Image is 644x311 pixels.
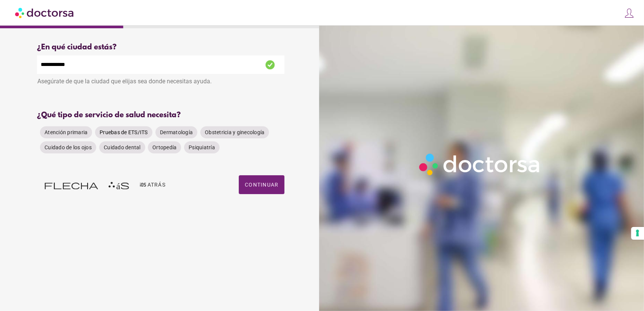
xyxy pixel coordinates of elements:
[41,175,169,194] button: flecha_atrás_ios Atrás
[239,175,284,194] button: Continuar
[245,182,278,188] font: Continuar
[45,129,88,135] font: Atención primaria
[152,144,177,150] font: Ortopedía
[45,144,92,150] font: Cuidado de los ojos
[160,129,193,135] font: Dermatología
[189,144,215,150] font: Psiquiatría
[147,182,165,188] font: Atrás
[15,4,75,21] img: Doctorsa.com
[100,129,148,135] font: Pruebas de ETS/ITS
[37,43,117,52] font: ¿En qué ciudad estás?
[624,8,635,18] img: icons8-customer-100.png
[37,78,212,85] font: Asegúrate de que la ciudad que elijas sea donde necesitas ayuda.
[37,111,181,119] font: ¿Qué tipo de servicio de salud necesita?
[205,129,264,135] font: Obstetricia y ginecología
[416,150,544,179] img: Logo-Doctorsa-trans-White-partial-flat.png
[104,144,141,150] font: Cuidado dental
[631,227,644,240] button: Sus preferencias de consentimiento para las tecnologías de seguimiento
